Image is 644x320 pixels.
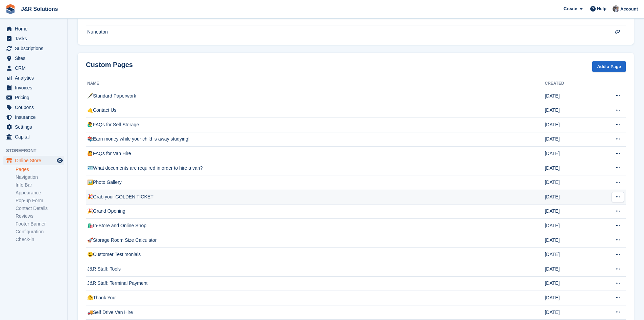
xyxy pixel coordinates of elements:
[3,44,64,53] a: menu
[15,112,55,122] span: Insurance
[545,118,599,132] td: [DATE]
[15,93,55,102] span: Pricing
[545,132,599,147] td: [DATE]
[15,122,55,132] span: Settings
[545,161,599,175] td: [DATE]
[86,219,545,233] td: 🛍️In-Store and Online Shop
[16,229,64,235] a: Configuration
[545,248,599,262] td: [DATE]
[15,156,55,165] span: Online Store
[545,305,599,320] td: [DATE]
[3,112,64,122] a: menu
[86,190,545,204] td: 🎉Grab your GOLDEN TICKET
[16,221,64,227] a: Footer Banner
[15,83,55,92] span: Invoices
[3,103,64,112] a: menu
[545,291,599,305] td: [DATE]
[86,25,599,39] td: Nuneaton
[86,276,545,291] td: J&R Staff: Terminal Payment
[545,103,599,118] td: [DATE]
[15,24,55,34] span: Home
[564,5,577,12] span: Create
[5,4,16,14] img: stora-icon-8386f47178a22dfd0bd8f6a31ec36ba5ce8667c1dd55bd0f319d3a0aa187defe.svg
[16,197,64,204] a: Pop-up Form
[16,213,64,219] a: Reviews
[86,248,545,262] td: 😃Customer Testimonials
[86,204,545,219] td: 🎉Grand Opening
[15,73,55,83] span: Analytics
[545,89,599,103] td: [DATE]
[86,291,545,305] td: 🤗Thank You!
[86,132,545,147] td: 📚Earn money while your child is away studying!
[86,118,545,132] td: 🙋‍♂️FAQs for Self Storage
[545,78,599,89] th: Created
[613,5,619,12] img: Steve Revell
[15,103,55,112] span: Coupons
[86,305,545,320] td: 🚚Self Drive Van Hire
[86,161,545,175] td: 🪪What documents are required in order to hire a van?
[86,103,545,118] td: 🤙Contact Us
[597,5,606,12] span: Help
[545,276,599,291] td: [DATE]
[16,166,64,173] a: Pages
[620,6,638,13] span: Account
[86,61,133,69] h2: Custom Pages
[56,156,64,165] a: Preview store
[592,61,626,72] a: Add a Page
[86,78,545,89] th: Name
[545,262,599,276] td: [DATE]
[15,44,55,53] span: Subscriptions
[545,147,599,161] td: [DATE]
[86,175,545,190] td: 🖼️Photo Gallery
[545,190,599,204] td: [DATE]
[3,54,64,63] a: menu
[3,73,64,83] a: menu
[16,205,64,212] a: Contact Details
[3,122,64,132] a: menu
[3,132,64,142] a: menu
[15,132,55,142] span: Capital
[16,182,64,188] a: Info Bar
[3,63,64,73] a: menu
[545,175,599,190] td: [DATE]
[16,190,64,196] a: Appearance
[6,147,67,154] span: Storefront
[86,262,545,276] td: J&R Staff: Tools
[3,24,64,34] a: menu
[15,63,55,73] span: CRM
[16,174,64,180] a: Navigation
[3,93,64,102] a: menu
[16,236,64,243] a: Check-in
[86,147,545,161] td: 🙋FAQs for Van Hire
[545,204,599,219] td: [DATE]
[545,233,599,248] td: [DATE]
[15,54,55,63] span: Sites
[3,156,64,165] a: menu
[15,34,55,43] span: Tasks
[3,83,64,92] a: menu
[18,3,61,15] a: J&R Solutions
[3,34,64,43] a: menu
[86,233,545,248] td: 🚀Storage Room Size Calculator
[86,89,545,103] td: 🖋️Standard Paperwork
[545,219,599,233] td: [DATE]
